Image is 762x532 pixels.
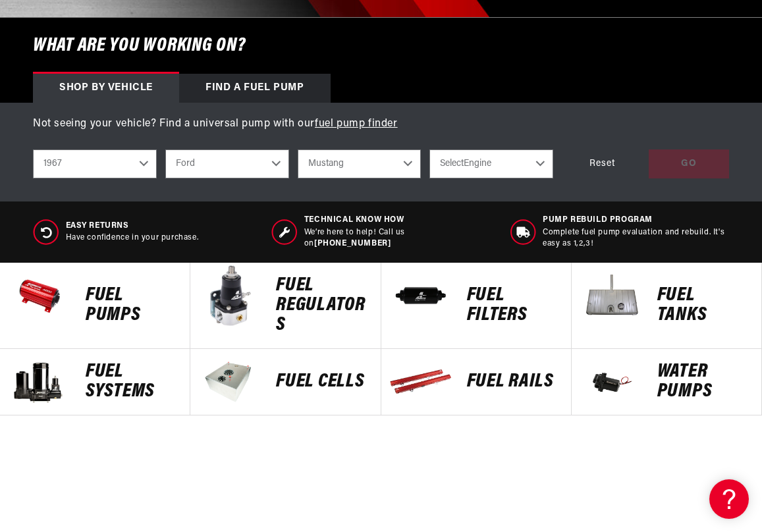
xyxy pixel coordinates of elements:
[388,263,454,329] img: FUEL FILTERS
[572,349,762,415] a: Water Pumps Water Pumps
[66,221,199,232] span: Easy Returns
[314,240,391,248] a: [PHONE_NUMBER]
[657,362,748,402] p: Water Pumps
[304,215,491,226] span: Technical Know How
[381,263,572,349] a: FUEL FILTERS FUEL FILTERS
[388,349,454,415] img: FUEL Rails
[562,149,642,179] div: Reset
[197,263,263,329] img: FUEL REGULATORS
[7,349,72,415] img: Fuel Systems
[276,372,367,392] p: FUEL Cells
[33,74,179,103] div: Shop by vehicle
[578,263,644,329] img: Fuel Tanks
[66,232,199,244] p: Have confidence in your purchase.
[179,74,331,103] div: Find a Fuel Pump
[429,149,553,178] select: Engine
[572,263,762,349] a: Fuel Tanks Fuel Tanks
[33,116,729,133] p: Not seeing your vehicle? Find a universal pump with our
[165,149,289,178] select: Make
[197,349,263,415] img: FUEL Cells
[7,263,72,329] img: Fuel Pumps
[657,286,748,325] p: Fuel Tanks
[190,349,381,415] a: FUEL Cells FUEL Cells
[543,215,729,226] span: Pump Rebuild program
[33,149,157,178] select: Year
[190,263,381,349] a: FUEL REGULATORS FUEL REGULATORS
[304,227,491,250] p: We’re here to help! Call us on
[86,286,177,325] p: Fuel Pumps
[467,372,558,392] p: FUEL Rails
[276,276,367,335] p: FUEL REGULATORS
[578,349,644,415] img: Water Pumps
[298,149,422,178] select: Model
[315,119,398,129] a: fuel pump finder
[543,227,729,250] p: Complete fuel pump evaluation and rebuild. It's easy as 1,2,3!
[86,362,177,402] p: Fuel Systems
[381,349,572,415] a: FUEL Rails FUEL Rails
[467,286,558,325] p: FUEL FILTERS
